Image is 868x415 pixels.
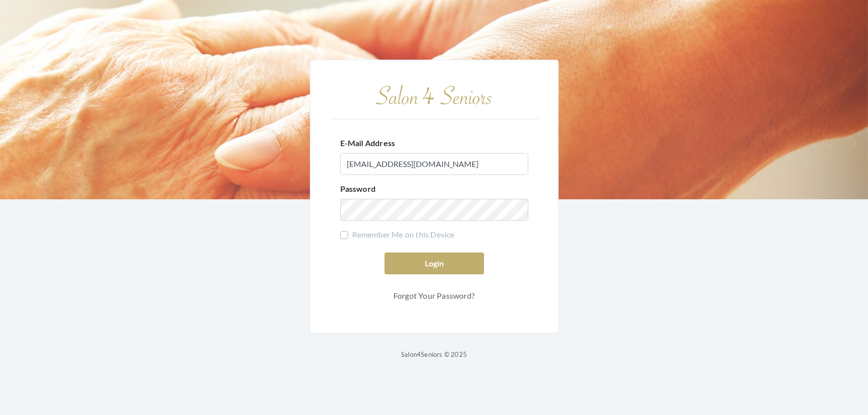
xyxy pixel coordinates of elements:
[370,80,499,110] img: Salon 4 Seniors
[401,348,467,360] p: Salon4Seniors © 2025
[340,183,376,195] label: Password
[385,286,484,305] a: Forgot Your Password?
[340,137,395,149] label: E-Mail Address
[340,229,455,241] label: Remember Me on this Device
[385,252,484,274] button: Login
[340,153,528,175] input: Enter Username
